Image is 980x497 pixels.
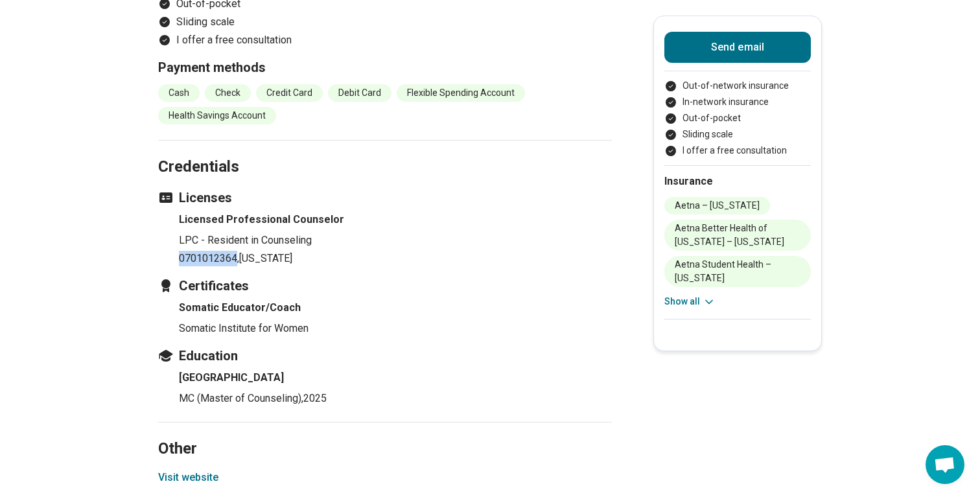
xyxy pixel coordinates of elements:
[179,233,612,248] p: LPC - Resident in Counseling
[664,174,811,189] h2: Insurance
[158,407,612,460] h2: Other
[179,391,612,406] p: MC (Master of Counseling) , 2025
[926,445,964,484] div: Open chat
[397,84,525,102] li: Flexible Spending Account
[237,252,292,264] span: , [US_STATE]
[664,32,811,63] button: Send email
[205,84,251,102] li: Check
[158,32,612,48] li: I offer a free consultation
[158,189,612,207] h3: Licenses
[158,58,612,76] h3: Payment methods
[158,84,200,102] li: Cash
[664,128,811,141] li: Sliding scale
[158,347,612,365] h3: Education
[179,321,612,336] p: Somatic Institute for Women
[179,251,612,266] p: 0701012364
[664,197,770,214] li: Aetna – [US_STATE]
[664,79,811,93] li: Out-of-network insurance
[158,277,612,295] h3: Certificates
[328,84,391,102] li: Debit Card
[179,212,612,227] h4: Licensed Professional Counselor
[664,144,811,157] li: I offer a free consultation
[664,256,811,287] li: Aetna Student Health – [US_STATE]
[179,300,612,316] h4: Somatic Educator/Coach
[158,125,612,178] h2: Credentials
[664,295,716,308] button: Show all
[664,79,811,157] ul: Payment options
[158,470,218,485] button: Visit website
[664,95,811,109] li: In-network insurance
[256,84,323,102] li: Credit Card
[664,111,811,125] li: Out-of-pocket
[158,14,612,30] li: Sliding scale
[158,107,276,124] li: Health Savings Account
[664,220,811,251] li: Aetna Better Health of [US_STATE] – [US_STATE]
[179,370,612,386] h4: [GEOGRAPHIC_DATA]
